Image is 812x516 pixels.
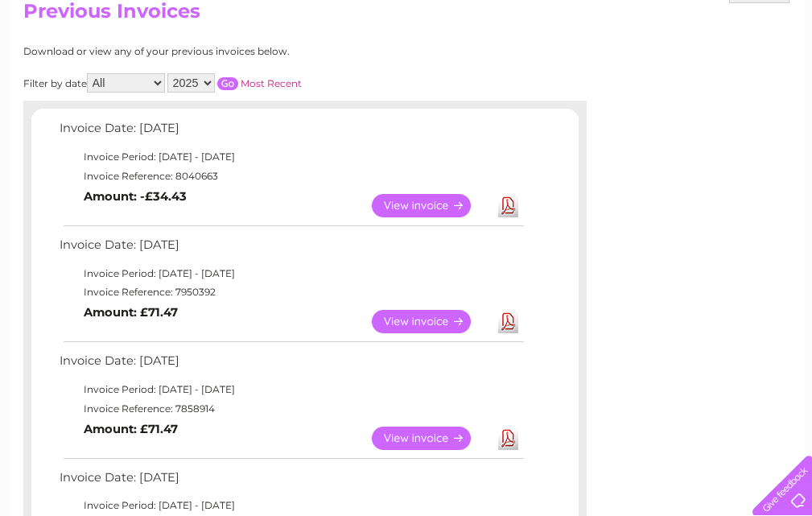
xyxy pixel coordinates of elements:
div: Download or view any of your previous invoices below. [23,46,446,57]
a: 0333 014 3131 [509,8,620,28]
b: Amount: £71.47 [84,422,178,436]
a: Most Recent [241,77,302,89]
a: Log out [759,68,797,80]
a: View [372,310,490,333]
a: View [372,194,490,217]
img: logo.png [28,42,110,91]
b: Amount: -£34.43 [84,189,187,204]
a: Contact [705,68,744,80]
a: Energy [569,68,604,80]
a: Telecoms [614,68,662,80]
td: Invoice Date: [DATE] [56,467,526,497]
a: Download [498,310,518,333]
td: Invoice Date: [DATE] [56,234,526,264]
b: Amount: £71.47 [84,305,178,320]
div: Clear Business is a trading name of Verastar Limited (registered in [GEOGRAPHIC_DATA] No. 3667643... [27,9,787,78]
div: Filter by date [23,73,446,93]
td: Invoice Date: [DATE] [56,350,526,380]
td: Invoice Period: [DATE] - [DATE] [56,496,526,515]
td: Invoice Reference: 7858914 [56,399,526,419]
td: Invoice Reference: 7950392 [56,283,526,302]
a: Download [498,427,518,450]
a: Blog [672,68,695,80]
td: Invoice Period: [DATE] - [DATE] [56,380,526,399]
td: Invoice Date: [DATE] [56,118,526,147]
td: Invoice Period: [DATE] - [DATE] [56,147,526,167]
a: Download [498,194,518,217]
td: Invoice Period: [DATE] - [DATE] [56,264,526,283]
a: View [372,427,490,450]
td: Invoice Reference: 8040663 [56,167,526,186]
a: Water [529,68,559,80]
